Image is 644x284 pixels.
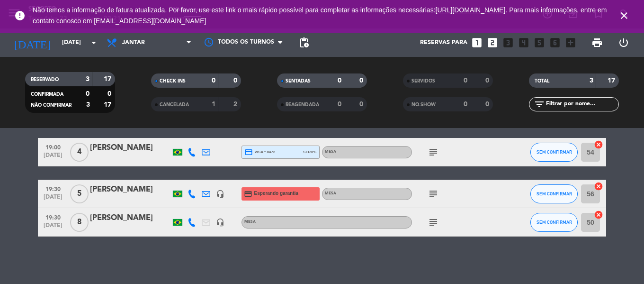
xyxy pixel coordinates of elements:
[591,37,603,48] span: print
[411,102,436,107] span: NO-SHOW
[303,149,317,155] span: stripe
[420,39,467,46] span: Reservas para
[530,213,578,232] button: SEM CONFIRMAR
[70,184,89,203] span: 5
[33,6,607,25] span: Não temos a informação de fatura atualizada. Por favor, use este link o mais rápido possível para...
[325,192,336,195] span: Mesa
[90,212,170,224] div: [PERSON_NAME]
[411,79,435,83] span: SERVIDOS
[216,190,224,198] i: headset_mic
[502,37,514,49] i: looks_3
[86,101,90,108] strong: 3
[107,91,113,97] strong: 0
[244,220,256,224] span: Mesa
[486,37,499,49] i: looks_two
[338,101,341,108] strong: 0
[41,152,65,163] span: [DATE]
[533,37,546,49] i: looks_5
[537,149,572,155] span: SEM CONFIRMAR
[564,37,577,49] i: add_box
[485,77,491,84] strong: 0
[464,77,467,84] strong: 0
[41,211,65,222] span: 19:30
[86,76,89,82] strong: 3
[254,190,298,197] span: Esperando garantia
[428,147,439,158] i: subject
[7,32,57,53] i: [DATE]
[122,39,145,46] span: Jantar
[590,77,593,84] strong: 3
[535,79,549,83] span: TOTAL
[70,213,89,232] span: 8
[33,6,607,25] a: . Para mais informações, entre em contato conosco em [EMAIL_ADDRESS][DOMAIN_NAME]
[212,101,215,108] strong: 1
[286,79,311,83] span: SENTADAS
[549,37,561,49] i: looks_6
[325,150,336,154] span: Mesa
[537,191,572,196] span: SEM CONFIRMAR
[31,103,72,108] span: NÃO CONFIRMAR
[530,184,578,203] button: SEM CONFIRMAR
[464,101,467,108] strong: 0
[41,183,65,194] span: 19:30
[534,99,545,110] i: filter_list
[90,183,170,196] div: [PERSON_NAME]
[618,10,630,21] i: close
[104,76,113,82] strong: 17
[286,102,319,107] span: REAGENDADA
[160,79,186,83] span: CHECK INS
[618,37,629,48] i: power_settings_new
[244,190,252,198] i: credit_card
[359,101,365,108] strong: 0
[212,77,215,84] strong: 0
[530,143,578,162] button: SEM CONFIRMAR
[359,77,365,84] strong: 0
[216,218,224,227] i: headset_mic
[545,99,618,110] input: Filtrar por nome...
[608,77,617,84] strong: 17
[88,37,99,48] i: arrow_drop_down
[485,101,491,108] strong: 0
[104,101,113,108] strong: 17
[14,10,26,21] i: error
[436,6,506,14] a: [URL][DOMAIN_NAME]
[41,141,65,152] span: 19:00
[160,102,189,107] span: CANCELADA
[298,37,310,48] span: pending_actions
[233,77,239,84] strong: 0
[594,140,603,149] i: cancel
[41,222,65,233] span: [DATE]
[594,182,603,191] i: cancel
[518,37,530,49] i: looks_4
[31,77,59,82] span: RESERVADO
[338,77,341,84] strong: 0
[428,188,439,200] i: subject
[244,148,275,156] span: visa * 8472
[70,143,89,162] span: 4
[537,220,572,225] span: SEM CONFIRMAR
[90,142,170,154] div: [PERSON_NAME]
[428,217,439,228] i: subject
[233,101,239,108] strong: 2
[41,194,65,205] span: [DATE]
[244,148,253,156] i: credit_card
[86,91,89,97] strong: 0
[471,37,483,49] i: looks_one
[594,210,603,220] i: cancel
[31,92,63,97] span: CONFIRMADA
[610,28,637,57] div: LOG OUT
